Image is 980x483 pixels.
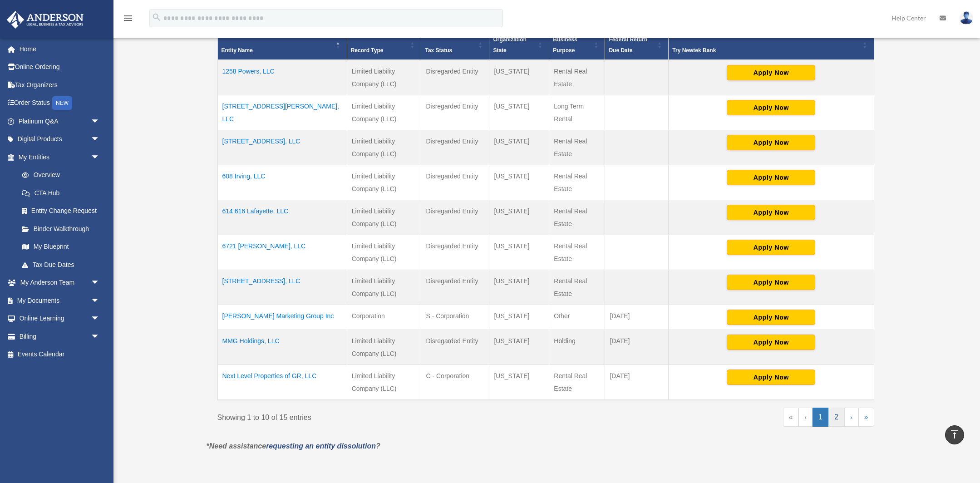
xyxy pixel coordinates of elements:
a: menu [123,16,133,24]
a: Next [844,408,858,427]
td: [US_STATE] [489,235,549,270]
td: Other [549,305,605,330]
span: Entity Name [222,47,253,54]
th: Organization State: Activate to sort [489,30,549,60]
td: MMG Holdings, LLC [217,330,347,365]
td: 6721 [PERSON_NAME], LLC [217,235,347,270]
span: Record Type [351,47,384,54]
td: [STREET_ADDRESS], LLC [217,270,347,305]
div: Showing 1 to 10 of 15 entries [217,408,539,424]
span: arrow_drop_down [91,148,109,167]
td: Limited Liability Company (LLC) [347,235,421,270]
a: Platinum Q&Aarrow_drop_down [6,112,113,130]
th: Tax Status: Activate to sort [421,30,489,60]
span: Try Newtek Bank [672,45,860,56]
td: Disregarded Entity [421,60,489,95]
td: Limited Liability Company (LLC) [347,200,421,235]
button: Apply Now [727,135,815,150]
td: [PERSON_NAME] Marketing Group Inc [217,305,347,330]
a: My Anderson Teamarrow_drop_down [6,274,113,292]
td: [DATE] [605,365,669,400]
a: Online Learningarrow_drop_down [6,310,113,328]
td: Rental Real Estate [549,200,605,235]
span: arrow_drop_down [91,274,109,292]
i: vertical_align_top [949,429,960,440]
a: Home [6,40,113,58]
td: Limited Liability Company (LLC) [347,330,421,365]
a: First [783,408,799,427]
td: [US_STATE] [489,60,549,95]
button: Apply Now [727,370,815,385]
td: Limited Liability Company (LLC) [347,270,421,305]
td: Disregarded Entity [421,165,489,200]
td: Rental Real Estate [549,130,605,165]
th: Entity Name: Activate to invert sorting [217,30,347,60]
td: [US_STATE] [489,165,549,200]
td: Disregarded Entity [421,270,489,305]
td: Limited Liability Company (LLC) [347,165,421,200]
td: Disregarded Entity [421,235,489,270]
span: arrow_drop_down [91,112,109,131]
img: Anderson Advisors Platinum Portal [4,11,86,29]
i: menu [123,13,133,24]
td: [US_STATE] [489,95,549,130]
td: [US_STATE] [489,305,549,330]
th: Record Type: Activate to sort [347,30,421,60]
td: Rental Real Estate [549,235,605,270]
td: Rental Real Estate [549,270,605,305]
span: Tax Status [425,47,452,54]
span: arrow_drop_down [91,130,109,149]
a: requesting an entity dissolution [266,442,376,450]
td: Limited Liability Company (LLC) [347,365,421,400]
a: Entity Change Request [13,202,109,220]
button: Apply Now [727,240,815,255]
img: User Pic [960,11,973,25]
td: Disregarded Entity [421,130,489,165]
a: Events Calendar [6,345,113,364]
td: Limited Liability Company (LLC) [347,60,421,95]
a: vertical_align_top [945,425,964,444]
span: arrow_drop_down [91,291,109,310]
a: Billingarrow_drop_down [6,327,113,345]
div: NEW [52,96,72,110]
td: Next Level Properties of GR, LLC [217,365,347,400]
td: Disregarded Entity [421,200,489,235]
button: Apply Now [727,275,815,290]
td: Rental Real Estate [549,165,605,200]
i: search [152,12,162,22]
td: Disregarded Entity [421,95,489,130]
td: Limited Liability Company (LLC) [347,95,421,130]
td: Holding [549,330,605,365]
td: Rental Real Estate [549,365,605,400]
td: 1258 Powers, LLC [217,60,347,95]
a: Tax Organizers [6,76,113,94]
a: Binder Walkthrough [13,220,109,238]
a: My Documentsarrow_drop_down [6,291,113,310]
td: [US_STATE] [489,130,549,165]
button: Apply Now [727,310,815,325]
th: Business Purpose: Activate to sort [549,30,605,60]
span: arrow_drop_down [91,310,109,328]
a: Digital Productsarrow_drop_down [6,130,113,148]
td: Corporation [347,305,421,330]
button: Apply Now [727,335,815,350]
td: Long Term Rental [549,95,605,130]
td: [STREET_ADDRESS], LLC [217,130,347,165]
a: Tax Due Dates [13,256,109,274]
button: Apply Now [727,100,815,115]
td: [US_STATE] [489,270,549,305]
td: C - Corporation [421,365,489,400]
td: S - Corporation [421,305,489,330]
td: [US_STATE] [489,365,549,400]
a: Overview [13,166,104,184]
button: Apply Now [727,205,815,220]
button: Apply Now [727,65,815,80]
a: Previous [798,408,813,427]
td: Rental Real Estate [549,60,605,95]
a: My Blueprint [13,238,109,256]
td: [STREET_ADDRESS][PERSON_NAME], LLC [217,95,347,130]
span: arrow_drop_down [91,327,109,346]
a: My Entitiesarrow_drop_down [6,148,109,166]
td: 608 Irving, LLC [217,165,347,200]
td: Disregarded Entity [421,330,489,365]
